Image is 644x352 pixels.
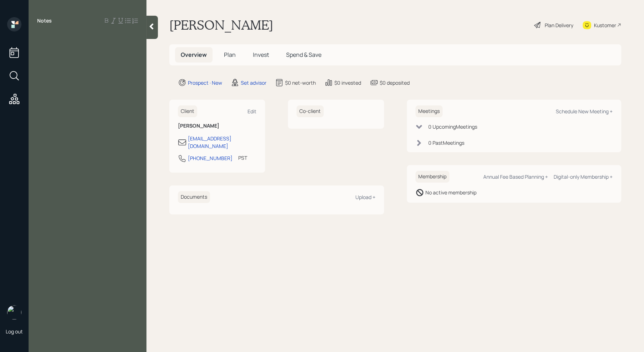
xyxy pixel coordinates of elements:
div: Log out [6,328,23,335]
div: 0 Past Meeting s [428,139,464,147]
div: Plan Delivery [545,21,573,29]
h6: [PERSON_NAME] [178,123,256,129]
h1: [PERSON_NAME] [169,17,273,33]
h6: Co-client [296,105,324,117]
div: $0 deposited [380,79,410,86]
div: No active membership [425,189,476,196]
h6: Client [178,105,197,117]
span: Overview [181,51,207,59]
div: $0 net-worth [285,79,316,86]
span: Plan [224,51,236,59]
img: retirable_logo.png [7,305,21,319]
div: 0 Upcoming Meeting s [428,123,477,130]
div: Upload + [355,194,375,200]
div: Annual Fee Based Planning + [483,173,548,180]
div: Edit [248,108,256,115]
div: Kustomer [594,21,616,29]
div: Digital-only Membership + [554,173,613,180]
div: $0 invested [334,79,361,86]
h6: Membership [415,171,449,183]
h6: Meetings [415,105,443,117]
div: Prospect · New [188,79,222,86]
div: PST [238,154,247,162]
div: [PHONE_NUMBER] [188,154,233,162]
span: Invest [253,51,269,59]
div: Schedule New Meeting + [556,108,613,115]
div: [EMAIL_ADDRESS][DOMAIN_NAME] [188,135,256,150]
h6: Documents [178,191,210,203]
div: Set advisor [241,79,266,86]
span: Spend & Save [286,51,321,59]
label: Notes [37,17,52,24]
